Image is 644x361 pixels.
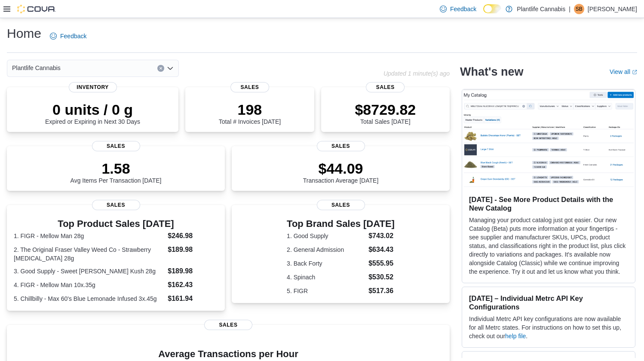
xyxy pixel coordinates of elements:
span: Feedback [60,32,86,40]
dt: 1. Good Supply [287,232,365,240]
span: Sales [230,82,269,92]
dd: $161.94 [168,294,218,304]
p: 0 units / 0 g [45,101,140,118]
p: Updated 1 minute(s) ago [383,70,450,77]
span: Sales [204,320,252,330]
dt: 5. FIGR [287,287,365,295]
div: Stephanie Brimner [574,4,584,14]
p: Managing your product catalog just got easier. Our new Catalog (Beta) puts more information at yo... [469,216,628,276]
p: Individual Metrc API key configurations are now available for all Metrc states. For instructions ... [469,315,628,340]
h1: Home [7,25,41,42]
dd: $530.52 [368,272,395,282]
a: help file [505,333,526,340]
h3: Top Brand Sales [DATE] [287,219,395,229]
dd: $743.02 [368,231,395,241]
p: $44.09 [303,160,379,177]
p: $8729.82 [355,101,416,118]
button: Clear input [157,65,164,72]
span: SB [576,4,583,14]
dt: 3. Good Supply - Sweet [PERSON_NAME] Kush 28g [14,267,164,275]
dt: 2. The Original Fraser Valley Weed Co - Strawberry [MEDICAL_DATA] 28g [14,245,164,263]
a: Feedback [436,0,480,18]
div: Transaction Average [DATE] [303,160,379,184]
dt: 2. General Admission [287,245,365,254]
h2: What's new [460,65,523,79]
h3: Top Product Sales [DATE] [14,219,218,229]
div: Avg Items Per Transaction [DATE] [71,160,162,184]
img: Cova [17,5,56,13]
h3: [DATE] – Individual Metrc API Key Configurations [469,294,628,311]
div: Total # Invoices [DATE] [219,101,281,125]
button: Open list of options [167,65,174,72]
dd: $162.43 [168,280,218,290]
p: 1.58 [71,160,162,177]
dd: $634.43 [368,245,395,255]
span: Inventory [69,82,117,92]
span: Feedback [450,5,476,13]
dt: 1. FIGR - Mellow Man 28g [14,232,164,240]
dd: $189.98 [168,266,218,276]
input: Dark Mode [483,4,501,13]
dt: 5. Chillbilly - Max 60's Blue Lemonade Infused 3x.45g [14,294,164,303]
span: Sales [92,200,140,210]
div: Total Sales [DATE] [355,101,416,125]
p: | [569,4,570,14]
dd: $555.95 [368,258,395,269]
p: [PERSON_NAME] [588,4,637,14]
dt: 4. Spinach [287,273,365,281]
span: Sales [317,200,365,210]
a: View allExternal link [610,68,637,75]
p: Plantlife Cannabis [517,4,565,14]
h3: [DATE] - See More Product Details with the New Catalog [469,195,628,212]
dd: $246.98 [168,231,218,241]
span: Plantlife Cannabis [12,63,61,73]
div: Expired or Expiring in Next 30 Days [45,101,140,125]
p: 198 [219,101,281,118]
span: Sales [317,141,365,151]
span: Sales [92,141,140,151]
span: Sales [366,82,405,92]
dt: 4. FIGR - Mellow Man 10x.35g [14,281,164,289]
dd: $189.98 [168,245,218,255]
dd: $517.36 [368,286,395,296]
a: Feedback [46,28,90,45]
dt: 3. Back Forty [287,259,365,268]
h4: Average Transactions per Hour [14,349,443,359]
svg: External link [632,70,637,75]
